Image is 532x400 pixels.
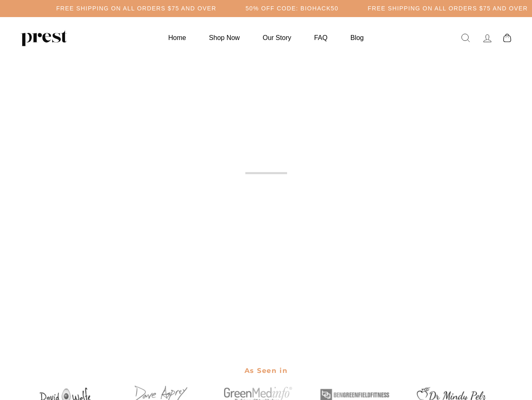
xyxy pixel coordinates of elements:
[252,30,302,46] a: Our Story
[22,361,510,380] h2: As Seen in
[340,30,374,46] a: Blog
[304,30,338,46] a: FAQ
[368,5,528,12] h5: Free Shipping on all orders $75 and over
[56,5,217,12] h5: Free Shipping on all orders $75 and over
[158,30,197,46] a: Home
[158,30,374,46] ul: Primary
[199,30,250,46] a: Shop Now
[21,30,67,46] img: PREST ORGANICS
[245,5,338,12] h5: 50% OFF CODE: BIOHACK50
